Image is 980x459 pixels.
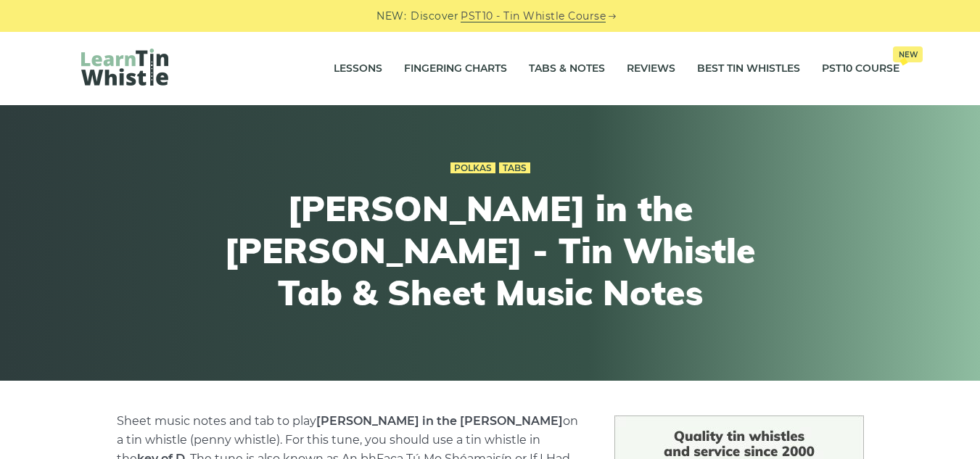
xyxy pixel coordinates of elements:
[334,51,382,87] a: Lessons
[404,51,507,87] a: Fingering Charts
[316,414,563,428] strong: [PERSON_NAME] in the [PERSON_NAME]
[529,51,605,87] a: Tabs & Notes
[499,162,530,174] a: Tabs
[627,51,675,87] a: Reviews
[893,46,923,62] span: New
[81,49,168,86] img: LearnTinWhistle.com
[822,51,899,87] a: PST10 CourseNew
[450,162,495,174] a: Polkas
[223,188,757,313] h1: [PERSON_NAME] in the [PERSON_NAME] - Tin Whistle Tab & Sheet Music Notes
[697,51,800,87] a: Best Tin Whistles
